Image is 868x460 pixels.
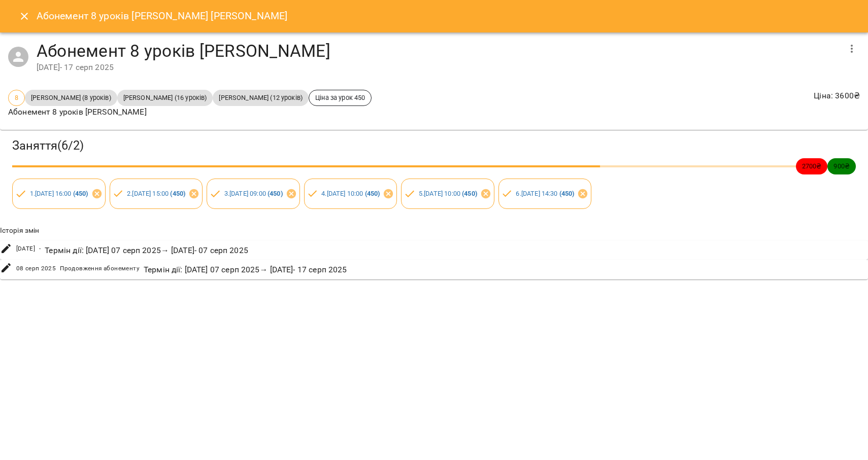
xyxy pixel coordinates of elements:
[117,93,213,102] span: [PERSON_NAME] (16 уроків)
[9,93,24,102] span: 8
[16,264,56,274] span: 08 серп 2025
[73,190,88,197] b: ( 450 )
[37,61,840,74] div: [DATE] - 17 серп 2025
[37,41,840,61] h4: Абонемент 8 уроків [PERSON_NAME]
[25,93,117,102] span: [PERSON_NAME] (8 уроків)
[309,93,371,102] span: Ціна за урок 450
[12,4,37,28] button: Close
[207,179,300,209] div: 3.[DATE] 09:00 (450)
[796,161,828,171] span: 2700 ₴
[321,190,380,197] a: 4.[DATE] 10:00 (450)
[268,190,283,197] b: ( 450 )
[516,190,574,197] a: 6.[DATE] 14:30 (450)
[224,190,283,197] a: 3.[DATE] 09:00 (450)
[304,179,397,209] div: 4.[DATE] 10:00 (450)
[365,190,380,197] b: ( 450 )
[110,179,203,209] div: 2.[DATE] 15:00 (450)
[39,244,41,254] span: -
[127,190,185,197] a: 2.[DATE] 15:00 (450)
[559,190,575,197] b: ( 450 )
[60,264,140,274] span: Продовження абонементу
[12,138,856,154] h3: Заняття ( 6 / 2 )
[170,190,185,197] b: ( 450 )
[37,8,288,24] h6: Абонемент 8 уроків [PERSON_NAME] [PERSON_NAME]
[462,190,477,197] b: ( 450 )
[8,106,372,118] p: Абонемент 8 уроків [PERSON_NAME]
[814,90,860,102] p: Ціна : 3600 ₴
[43,242,250,259] div: Термін дії : [DATE] 07 серп 2025 → [DATE] - 07 серп 2025
[827,161,856,171] span: 900 ₴
[213,93,309,102] span: [PERSON_NAME] (12 уроків)
[498,179,592,209] div: 6.[DATE] 14:30 (450)
[142,262,349,278] div: Термін дії : [DATE] 07 серп 2025 → [DATE] - 17 серп 2025
[401,179,494,209] div: 5.[DATE] 10:00 (450)
[16,244,35,254] span: [DATE]
[419,190,477,197] a: 5.[DATE] 10:00 (450)
[12,179,106,209] div: 1.[DATE] 16:00 (450)
[30,190,88,197] a: 1.[DATE] 16:00 (450)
